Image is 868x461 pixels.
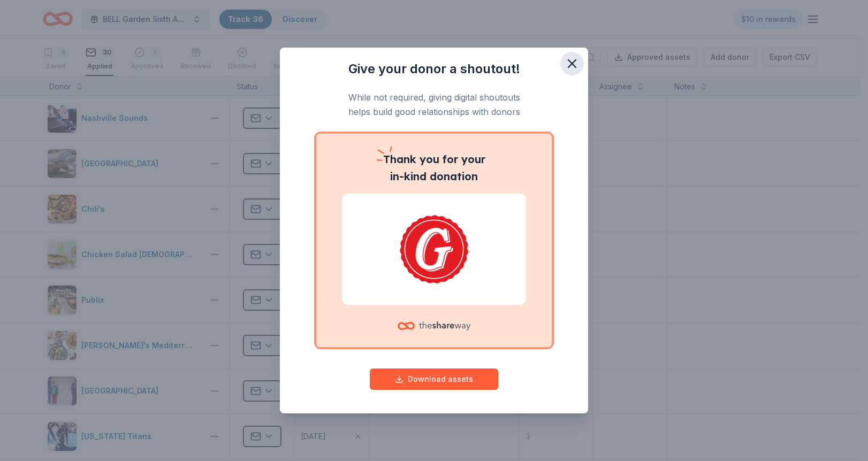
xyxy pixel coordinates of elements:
[301,60,567,78] h3: Give your donor a shoutout!
[342,151,526,185] p: you for your in-kind donation
[355,215,513,283] img: Goo Goo Cluster
[383,152,416,166] span: Thank
[370,368,498,390] button: Download assets
[301,90,567,119] p: While not required, giving digital shoutouts helps build good relationships with donors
